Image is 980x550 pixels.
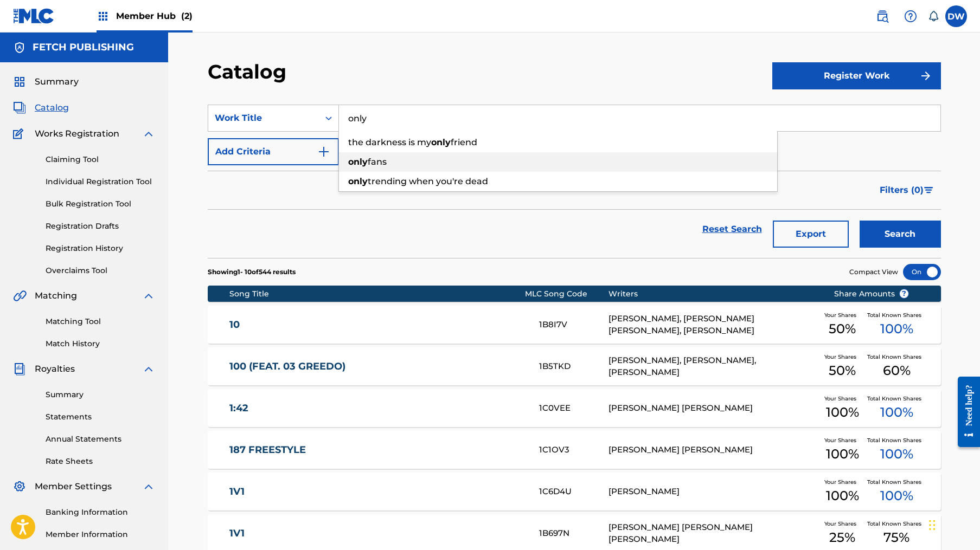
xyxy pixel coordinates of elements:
span: Summary [35,75,79,88]
span: Your Shares [824,520,861,528]
img: help [904,10,917,23]
form: Search Form [208,105,941,258]
div: Writers [609,288,817,300]
h5: FETCH PUBLISHING [33,41,134,54]
span: 100 % [880,403,913,422]
span: Your Shares [824,311,861,319]
img: Summary [13,75,26,88]
div: Help [900,5,921,27]
a: Registration Drafts [46,221,155,232]
span: friend [451,137,477,147]
div: Notifications [928,11,939,22]
a: Overclaims Tool [46,265,155,276]
button: Export [773,221,849,248]
span: trending when you're dead [368,176,488,186]
span: Your Shares [824,478,861,486]
div: 1B8I7V [539,319,609,331]
a: SummarySummary [13,75,79,88]
a: Registration History [46,243,155,254]
span: Compact View [849,267,898,277]
span: Share Amounts [834,288,909,300]
a: 10 [229,319,524,331]
span: (2) [181,11,193,21]
a: Bulk Registration Tool [46,198,155,210]
img: Top Rightsholders [97,10,110,23]
div: Drag [929,509,936,541]
img: expand [142,289,155,302]
div: 1B697N [539,527,609,540]
div: [PERSON_NAME] [PERSON_NAME] [609,444,817,456]
span: Total Known Shares [867,394,926,403]
iframe: Resource Center [950,366,980,458]
div: [PERSON_NAME] [PERSON_NAME] [609,402,817,415]
a: Member Information [46,529,155,540]
div: [PERSON_NAME] [609,486,817,498]
a: Individual Registration Tool [46,176,155,187]
a: Annual Statements [46,433,155,445]
span: ? [900,289,908,298]
img: expand [142,363,155,376]
span: 75 % [883,528,909,547]
span: Total Known Shares [867,520,926,528]
span: Filters ( 0 ) [880,184,924,197]
span: Member Hub [116,10,193,22]
img: Catalog [13,101,26,114]
div: [PERSON_NAME], [PERSON_NAME] [PERSON_NAME], [PERSON_NAME] [609,313,817,337]
div: Song Title [229,288,525,300]
div: 1C0VEE [539,402,609,415]
span: Your Shares [824,436,861,444]
span: Total Known Shares [867,353,926,361]
a: CatalogCatalog [13,101,69,114]
span: 25 % [829,528,855,547]
img: expand [142,127,155,140]
div: MLC Song Code [525,288,609,300]
span: Member Settings [35,480,112,493]
a: Reset Search [697,217,767,241]
div: [PERSON_NAME] [PERSON_NAME] [PERSON_NAME] [609,521,817,546]
a: Matching Tool [46,316,155,327]
iframe: Chat Widget [926,498,980,550]
a: Public Search [872,5,893,27]
span: Total Known Shares [867,311,926,319]
img: expand [142,480,155,493]
img: search [876,10,889,23]
span: 100 % [826,444,859,464]
a: 1V1 [229,527,524,540]
span: 100 % [880,319,913,339]
span: Your Shares [824,394,861,403]
img: f7272a7cc735f4ea7f67.svg [919,69,932,82]
div: Work Title [215,112,312,125]
img: Works Registration [13,127,27,140]
img: Member Settings [13,480,26,493]
img: Royalties [13,363,26,376]
a: 1:42 [229,402,524,415]
span: fans [368,157,387,167]
div: 1B5TKD [539,360,609,373]
strong: only [348,176,368,186]
p: Showing 1 - 10 of 544 results [208,267,296,277]
div: 1C6D4U [539,486,609,498]
span: Works Registration [35,127,119,140]
img: MLC Logo [13,8,55,24]
span: Total Known Shares [867,436,926,444]
a: 100 (FEAT. 03 GREEDO) [229,360,524,373]
a: 1V1 [229,486,524,498]
span: Your Shares [824,353,861,361]
h2: Catalog [208,60,292,84]
a: Match History [46,338,155,350]
img: Matching [13,289,27,302]
a: Rate Sheets [46,456,155,467]
a: Statements [46,411,155,423]
span: Matching [35,289,77,302]
strong: only [431,137,451,147]
span: 100 % [880,444,913,464]
span: Total Known Shares [867,478,926,486]
span: Royalties [35,363,75,376]
button: Search [860,221,941,248]
a: 187 FREESTYLE [229,444,524,456]
button: Add Criteria [208,138,339,165]
strong: only [348,157,368,167]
